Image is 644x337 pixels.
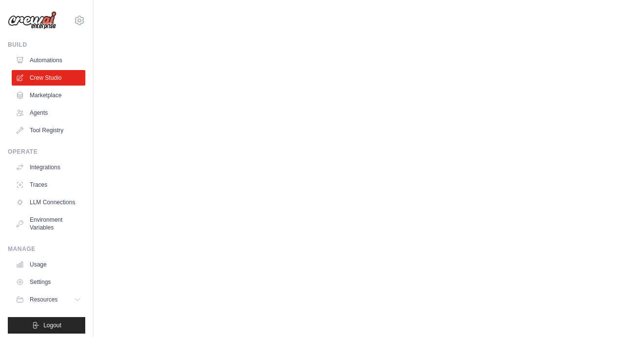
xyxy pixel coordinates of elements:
span: Resources [30,296,57,303]
a: Marketplace [12,88,85,103]
a: Agents [12,105,85,121]
button: Resources [12,292,85,307]
a: Tool Registry [12,123,85,138]
a: Usage [12,257,85,272]
a: LLM Connections [12,195,85,210]
a: Automations [12,53,85,68]
a: Crew Studio [12,70,85,86]
a: Integrations [12,160,85,175]
a: Traces [12,177,85,193]
div: Build [8,41,85,49]
button: Logout [8,317,85,334]
a: Settings [12,274,85,290]
div: Operate [8,148,85,156]
span: Logout [43,321,61,329]
img: Logo [8,11,57,30]
div: Manage [8,245,85,253]
a: Environment Variables [12,212,85,235]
